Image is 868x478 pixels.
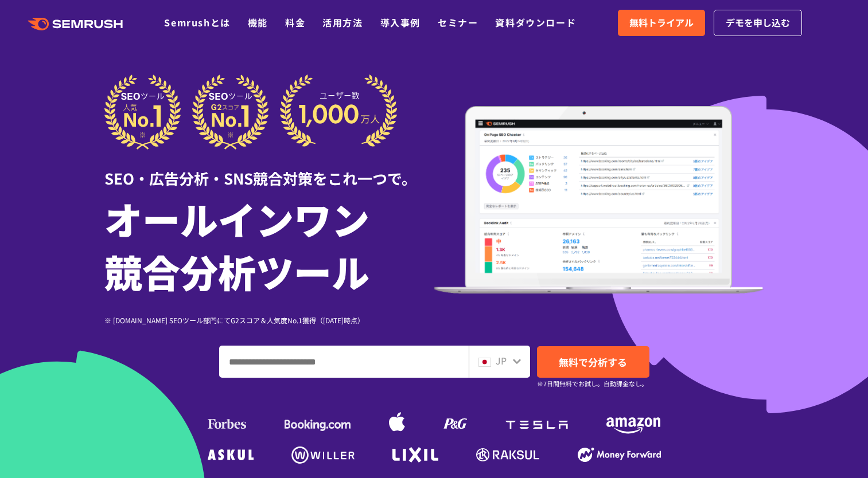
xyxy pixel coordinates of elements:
a: デモを申し込む [714,10,802,36]
input: ドメイン、キーワードまたはURLを入力してください [220,346,468,377]
div: ※ [DOMAIN_NAME] SEOツール部門にてG2スコア＆人気度No.1獲得（[DATE]時点） [104,315,434,326]
a: 無料トライアル [618,10,705,36]
a: Semrushとは [164,15,230,29]
h1: オールインワン 競合分析ツール [104,192,434,297]
a: 無料で分析する [537,346,649,378]
a: 機能 [248,15,268,29]
span: 無料で分析する [559,355,627,369]
a: 活用方法 [322,15,363,29]
a: 導入事例 [380,15,421,29]
a: セミナー [438,15,478,29]
small: ※7日間無料でお試し。自動課金なし。 [537,378,648,389]
span: 無料トライアル [629,15,694,30]
span: デモを申し込む [726,15,790,30]
div: SEO・広告分析・SNS競合対策をこれ一つで。 [104,150,434,189]
a: 資料ダウンロード [495,15,576,29]
span: JP [496,354,507,367]
a: 料金 [285,15,305,29]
